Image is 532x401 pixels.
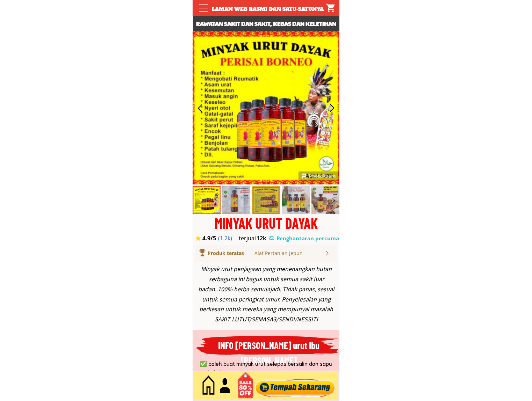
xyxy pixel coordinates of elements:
[208,249,264,257] div: Produk teratas
[213,338,324,368] h3: INFO [PERSON_NAME] urut Ibu [PERSON_NAME]
[239,234,263,242] h3: terjual
[193,216,339,230] div: MINYAK URUT DAYAK
[254,249,324,257] div: Alat Pertanian Jepun
[196,264,336,325] div: Minyak urut penjagaan yang menenangkan hutan serbaguna ini bagus untuk semua sakit luar badan..10...
[193,19,340,28] h3: Rawatan sakit dan sakit, kebas dan keletihan
[276,235,339,242] h3: Penghantaran percuma
[257,234,268,242] h3: 12k
[218,234,236,242] h3: (1.2k)
[202,234,222,242] h3: 4.9/5
[195,359,339,377] li: ✅ boleh buat minyak urut selepas bersalin dan sapu pada baby
[208,5,328,13] div: Laman web rasmi dan satu-satunya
